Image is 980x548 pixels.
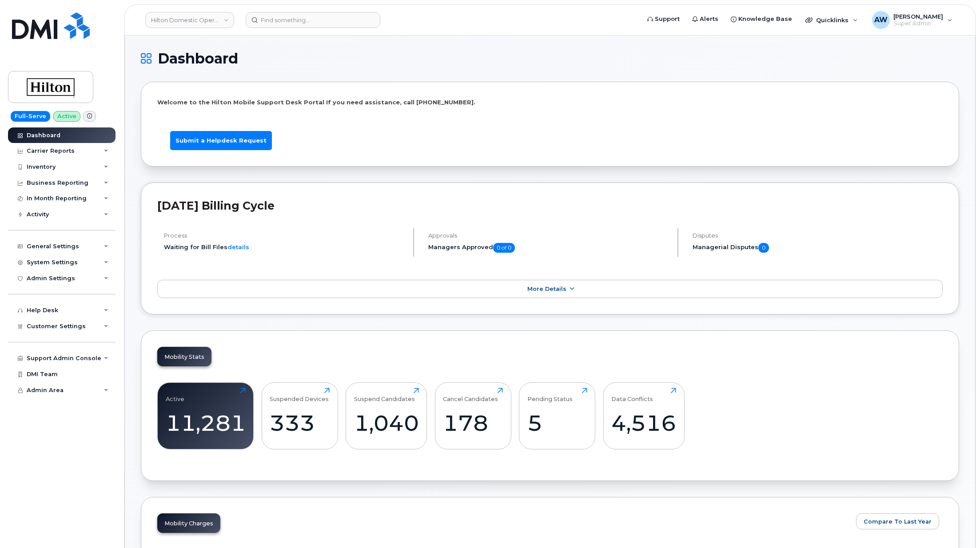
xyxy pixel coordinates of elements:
[270,388,330,445] a: Suspended Devices333
[693,232,943,239] h4: Disputes
[443,388,503,445] a: Cancel Candidates178
[166,388,246,445] a: Active11,281
[693,243,943,253] h5: Managerial Disputes
[527,286,566,292] span: More Details
[227,243,249,250] a: details
[270,410,330,436] div: 333
[758,243,769,253] span: 0
[166,410,246,436] div: 11,281
[164,232,406,239] h4: Process
[443,410,503,436] div: 178
[158,52,238,65] span: Dashboard
[170,131,272,150] a: Submit a Helpdesk Request
[354,410,419,436] div: 1,040
[354,388,415,402] div: Suspend Candidates
[270,388,329,402] div: Suspended Devices
[611,410,676,436] div: 4,516
[527,410,587,436] div: 5
[864,517,932,526] span: Compare To Last Year
[428,243,670,253] h5: Managers Approved
[443,388,498,402] div: Cancel Candidates
[428,232,670,239] h4: Approvals
[157,199,943,212] h2: [DATE] Billing Cycle
[157,98,943,107] p: Welcome to the Hilton Mobile Support Desk Portal If you need assistance, call [PHONE_NUMBER].
[611,388,653,402] div: Data Conflicts
[166,388,184,402] div: Active
[493,243,515,253] span: 0 of 0
[527,388,587,445] a: Pending Status5
[164,243,406,251] li: Waiting for Bill Files
[354,388,419,445] a: Suspend Candidates1,040
[856,513,939,529] button: Compare To Last Year
[941,509,973,541] iframe: Messenger Launcher
[527,388,573,402] div: Pending Status
[611,388,676,445] a: Data Conflicts4,516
